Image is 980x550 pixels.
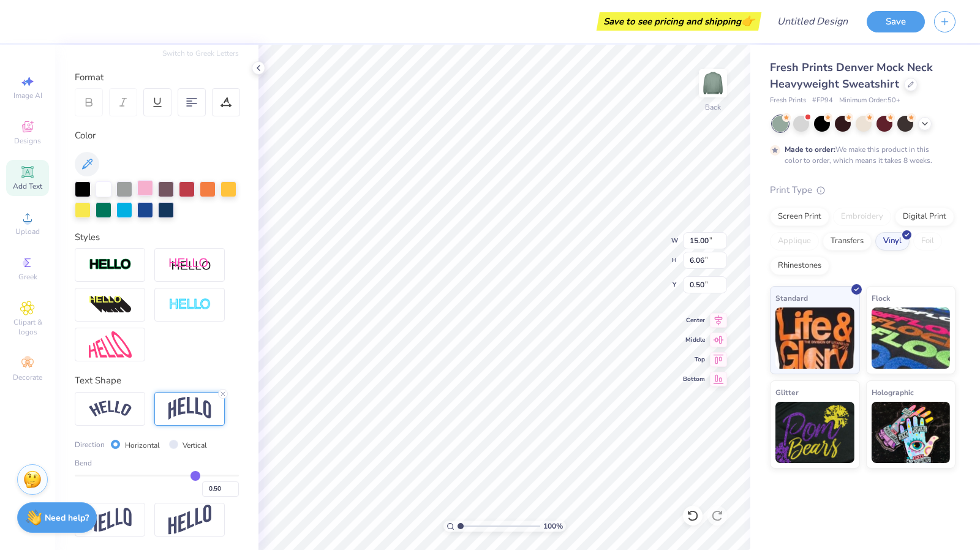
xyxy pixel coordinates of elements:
[775,402,854,463] img: Glitter
[895,208,954,226] div: Digital Print
[770,183,956,197] div: Print Type
[168,257,211,273] img: Shadow
[812,96,833,106] span: # FP94
[775,307,854,369] img: Standard
[839,96,900,106] span: Minimum Order: 50 +
[913,232,942,251] div: Foil
[872,402,951,463] img: Holographic
[75,458,92,469] span: Bend
[89,258,132,272] img: Stroke
[770,257,829,275] div: Rhinestones
[833,208,891,226] div: Embroidery
[767,9,858,34] input: Untitled Design
[770,232,819,251] div: Applique
[701,71,725,96] img: Back
[770,208,829,226] div: Screen Print
[15,227,40,236] span: Upload
[770,96,806,106] span: Fresh Prints
[168,397,211,420] img: Arch
[705,102,721,113] div: Back
[683,336,705,344] span: Middle
[872,386,914,399] span: Holographic
[872,292,890,304] span: Flock
[168,298,211,312] img: Negative Space
[775,386,799,399] span: Glitter
[14,136,41,146] span: Designs
[872,307,951,369] img: Flock
[18,272,37,282] span: Greek
[741,13,755,28] span: 👉
[75,70,240,85] div: Format
[600,12,758,31] div: Save to see pricing and shipping
[785,145,835,154] strong: Made to order:
[770,60,933,91] span: Fresh Prints Denver Mock Neck Heavyweight Sweatshirt
[183,440,207,451] label: Vertical
[867,11,925,32] button: Save
[89,401,132,417] img: Arc
[75,230,239,244] div: Styles
[875,232,910,251] div: Vinyl
[13,372,42,382] span: Decorate
[45,512,89,524] strong: Need help?
[168,505,211,535] img: Rise
[75,439,105,450] span: Direction
[683,355,705,364] span: Top
[6,317,49,337] span: Clipart & logos
[543,521,563,532] span: 100 %
[823,232,872,251] div: Transfers
[13,91,42,100] span: Image AI
[89,508,132,532] img: Flag
[683,316,705,325] span: Center
[89,295,132,315] img: 3d Illusion
[89,331,132,358] img: Free Distort
[75,129,239,143] div: Color
[683,375,705,383] span: Bottom
[162,48,239,58] button: Switch to Greek Letters
[13,181,42,191] span: Add Text
[75,374,239,388] div: Text Shape
[775,292,808,304] span: Standard
[785,144,935,166] div: We make this product in this color to order, which means it takes 8 weeks.
[125,440,160,451] label: Horizontal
